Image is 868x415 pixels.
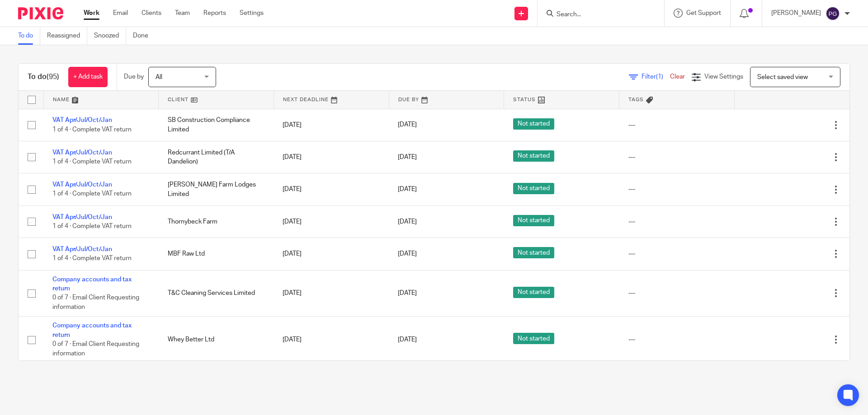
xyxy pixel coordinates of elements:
[513,215,554,226] span: Not started
[113,9,128,18] a: Email
[52,341,139,357] span: 0 of 7 · Email Client Requesting information
[628,185,726,194] div: ---
[52,322,132,338] a: Company accounts and tax return
[159,141,274,173] td: Redcurrant Limited (T/A Dandelion)
[398,154,417,160] span: [DATE]
[513,333,554,344] span: Not started
[52,223,132,229] span: 1 of 4 · Complete VAT return
[159,238,274,270] td: MBF Raw Ltd
[28,72,59,82] h1: To do
[52,149,112,156] a: VAT Apr/Jul/Oct/Jan
[52,256,132,262] span: 1 of 4 · Complete VAT return
[47,73,59,80] span: (95)
[704,74,743,80] span: View Settings
[52,117,112,123] a: VAT Apr/Jul/Oct/Jan
[84,9,99,18] a: Work
[771,9,821,18] p: [PERSON_NAME]
[274,173,389,205] td: [DATE]
[274,141,389,173] td: [DATE]
[274,270,389,317] td: [DATE]
[159,205,274,238] td: Thornybeck Farm
[398,336,417,343] span: [DATE]
[628,249,726,258] div: ---
[18,27,40,45] a: To do
[52,191,132,197] span: 1 of 4 · Complete VAT return
[94,27,126,45] a: Snoozed
[628,97,644,102] span: Tags
[52,246,112,252] a: VAT Apr/Jul/Oct/Jan
[398,219,417,225] span: [DATE]
[274,205,389,238] td: [DATE]
[142,9,161,18] a: Clients
[686,10,721,16] span: Get Support
[513,287,554,298] span: Not started
[398,290,417,296] span: [DATE]
[18,7,63,19] img: Pixie
[656,74,663,80] span: (1)
[52,295,139,311] span: 0 of 7 · Email Client Requesting information
[628,217,726,226] div: ---
[159,173,274,205] td: [PERSON_NAME] Farm Lodges Limited
[628,153,726,162] div: ---
[826,6,840,21] img: svg%3E
[52,182,112,188] a: VAT Apr/Jul/Oct/Jan
[274,317,389,363] td: [DATE]
[124,72,144,81] p: Due by
[240,9,264,18] a: Settings
[52,214,112,220] a: VAT Apr/Jul/Oct/Jan
[156,74,162,80] span: All
[513,118,554,130] span: Not started
[642,74,670,80] span: Filter
[556,11,637,19] input: Search
[628,121,726,130] div: ---
[398,186,417,192] span: [DATE]
[757,74,808,80] span: Select saved view
[274,109,389,141] td: [DATE]
[159,317,274,363] td: Whey Better Ltd
[52,126,132,133] span: 1 of 4 · Complete VAT return
[133,27,155,45] a: Done
[670,74,685,80] a: Clear
[175,9,190,18] a: Team
[159,109,274,141] td: SB Construction Compliance Limited
[52,276,132,292] a: Company accounts and tax return
[513,150,554,162] span: Not started
[628,335,726,344] div: ---
[68,67,108,87] a: + Add task
[628,289,726,298] div: ---
[398,122,417,128] span: [DATE]
[52,159,132,165] span: 1 of 4 · Complete VAT return
[47,27,87,45] a: Reassigned
[274,238,389,270] td: [DATE]
[513,247,554,258] span: Not started
[203,9,226,18] a: Reports
[513,183,554,194] span: Not started
[159,270,274,317] td: T&C Cleaning Services Limited
[398,251,417,257] span: [DATE]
